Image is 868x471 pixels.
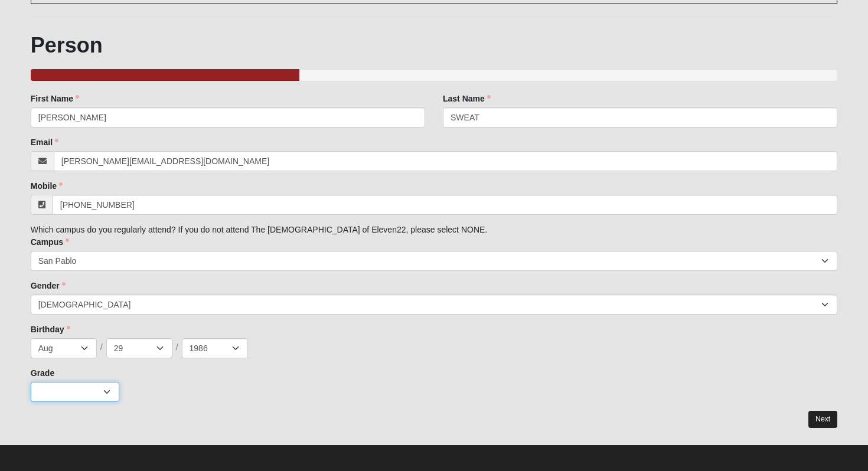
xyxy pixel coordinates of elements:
label: Mobile [31,180,63,192]
span: / [176,341,178,354]
a: Next [808,411,837,428]
label: Grade [31,367,54,379]
label: Last Name [443,93,491,104]
label: Email [31,136,58,148]
h1: Person [31,32,838,58]
label: Gender [31,280,66,292]
label: First Name [31,93,79,104]
label: Campus [31,236,69,248]
div: Which campus do you regularly attend? If you do not attend The [DEMOGRAPHIC_DATA] of Eleven22, pl... [31,93,838,402]
span: / [100,341,103,354]
label: Birthday [31,323,70,335]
